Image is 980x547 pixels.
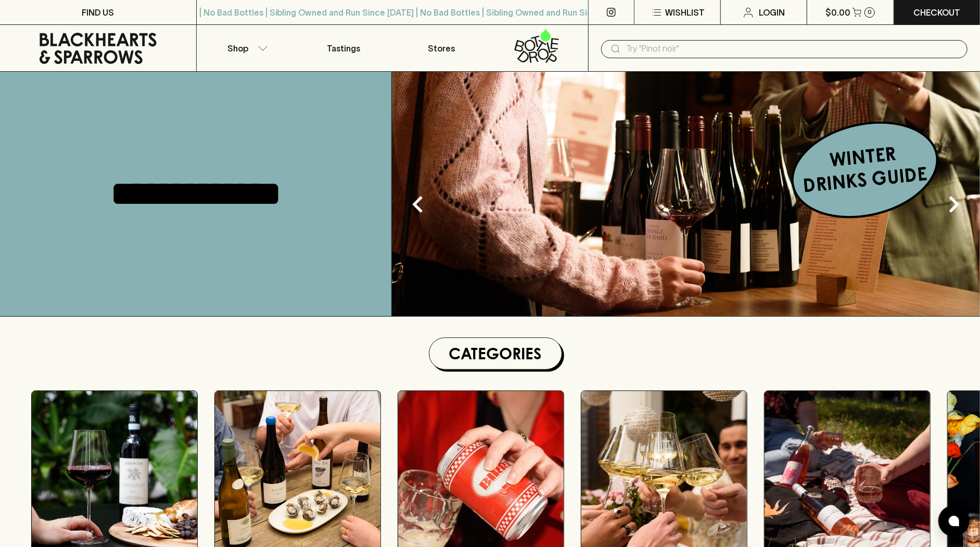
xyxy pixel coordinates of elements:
[428,42,455,55] p: Stores
[949,516,959,526] img: bubble-icon
[392,25,490,71] a: Stores
[82,6,114,19] p: FIND US
[327,42,360,55] p: Tastings
[434,342,557,365] h1: Categories
[868,9,872,15] p: 0
[933,184,975,225] button: Next
[392,72,980,316] img: optimise
[295,25,392,71] a: Tastings
[759,6,785,19] p: Login
[227,42,248,55] p: Shop
[197,25,295,71] button: Shop
[665,6,705,19] p: Wishlist
[913,6,960,19] p: Checkout
[626,41,959,57] input: Try "Pinot noir"
[825,6,850,19] p: $0.00
[397,184,439,225] button: Previous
